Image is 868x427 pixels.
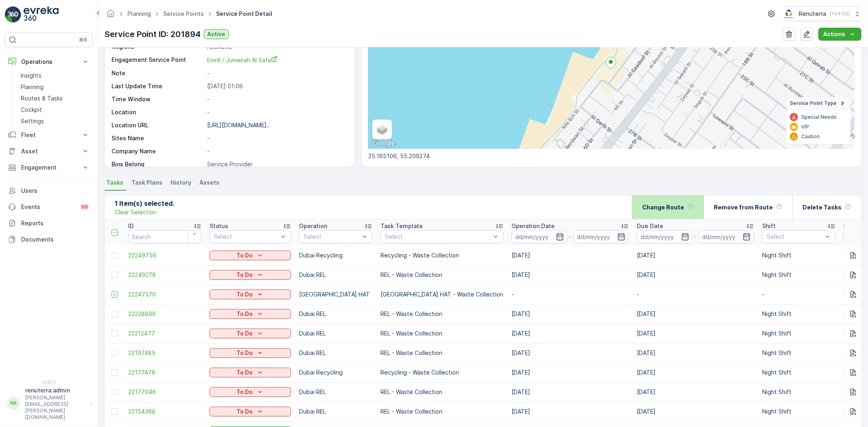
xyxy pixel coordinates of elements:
p: To Do [236,271,253,279]
td: [DATE] [507,402,633,421]
div: Toggle Row Selected [112,369,118,376]
a: 22249756 [128,251,201,259]
img: logo [5,7,21,23]
p: Bins Belong [112,160,204,168]
button: Active [204,29,229,39]
p: Night Shift [762,368,835,377]
p: ( +04:00 ) [829,11,850,17]
p: [URL][DOMAIN_NAME].. [207,122,270,129]
p: REL - Waste Collection [380,388,503,396]
p: Time Window [112,95,204,103]
p: Asset [21,147,77,155]
p: - [762,290,835,298]
button: To Do [210,329,291,338]
button: To Do [210,387,291,397]
span: 22247370 [128,290,201,298]
a: Documents [5,231,93,248]
a: Service Points [163,10,204,17]
p: To Do [236,349,253,357]
div: RR [7,397,20,410]
button: To Do [210,270,291,280]
img: logo_light-DOdMpM7g.png [24,7,59,23]
a: Events99 [5,199,93,215]
img: Screenshot_2024-07-26_at_13.33.01.png [783,9,796,18]
p: REL - Waste Collection [380,407,503,416]
p: Caution [801,133,820,140]
p: Reports [21,219,90,227]
button: To Do [210,348,291,358]
p: Company Name [112,147,204,155]
a: Open this area in Google Maps (opens a new window) [370,138,397,149]
span: Emrill / Jumeirah Al Safa [207,57,278,63]
p: Dubai REL [299,329,372,338]
p: Actions [823,30,845,38]
input: dd/mm/yyyy [699,230,754,243]
p: To Do [236,407,253,416]
td: [DATE] [507,363,633,382]
p: Select [214,233,278,241]
p: Users [21,187,90,195]
div: Toggle Row Selected [112,272,118,278]
input: dd/mm/yyyy [512,230,567,243]
td: - [507,285,633,304]
p: 1 Item(s) selected. [115,198,174,208]
td: [DATE] [507,246,633,265]
td: [DATE] [633,382,758,402]
a: Planning [17,81,93,93]
p: Task Template [380,222,423,230]
td: [DATE] [507,324,633,343]
p: Status [210,222,228,230]
span: 22228896 [128,310,201,318]
p: Operations [21,58,77,66]
span: Assets [199,179,219,187]
button: RRrenuterra.admin[PERSON_NAME][EMAIL_ADDRESS][PERSON_NAME][DOMAIN_NAME] [5,386,93,420]
button: Asset [5,143,93,159]
a: 22177046 [128,388,201,396]
p: REL - Waste Collection [380,349,503,357]
div: Toggle Row Selected [112,252,118,259]
span: History [171,179,191,187]
p: Engagement Service Point [112,56,204,64]
p: - [207,147,346,155]
p: ID [128,222,134,230]
a: Homepage [106,12,115,19]
p: REL - Waste Collection [380,271,503,279]
a: Users [5,183,93,199]
a: Routes & Tasks [17,93,93,104]
p: Settings [21,117,44,125]
p: renuterra.admin [25,386,86,394]
p: Delete Tasks [802,203,842,211]
p: Location URL [112,121,204,129]
p: Night Shift [762,349,835,357]
button: Operations [5,54,93,70]
p: ⌘B [79,37,87,43]
span: v 1.51.1 [5,380,93,385]
input: dd/mm/yyyy [637,230,693,243]
p: - [694,232,697,242]
a: 22177478 [128,368,201,377]
a: Insights [17,70,93,81]
div: Toggle Row Selected [112,350,118,356]
button: To Do [210,407,291,416]
button: To Do [210,251,291,260]
p: Renuterra [799,10,826,18]
p: Engagement [21,163,77,172]
p: Service Point ID: 201894 [105,28,201,40]
td: - [633,285,758,304]
td: [DATE] [633,265,758,285]
p: Recycling - Waste Collection [380,368,503,377]
a: Settings [17,115,93,127]
button: Actions [818,28,861,41]
p: Night Shift [762,271,835,279]
p: Night Shift [762,329,835,338]
p: Operation Date [512,222,555,230]
p: Night Shift [762,407,835,416]
input: Search [128,230,201,243]
div: Toggle Row Selected [112,311,118,317]
p: Special Needs [801,114,837,120]
button: To Do [210,290,291,299]
p: To Do [236,251,253,259]
div: Toggle Row Selected [112,330,118,337]
p: Dubai REL [299,388,372,396]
